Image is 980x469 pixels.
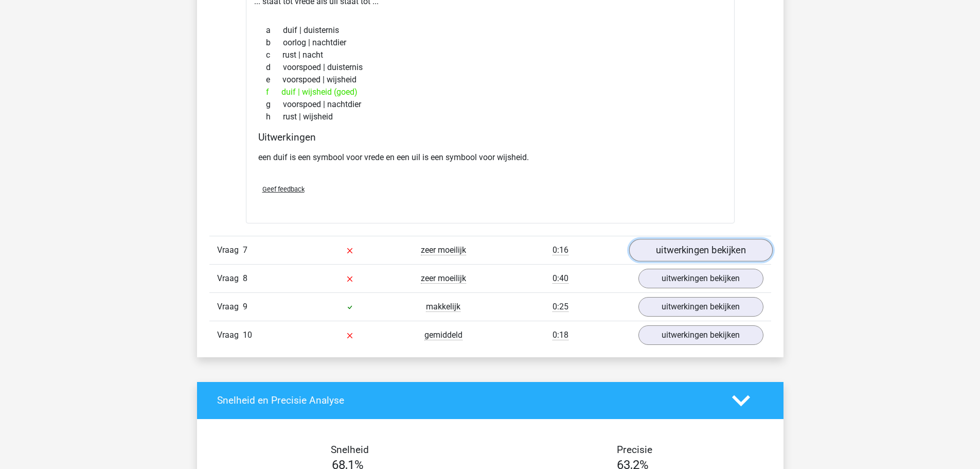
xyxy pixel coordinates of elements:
p: een duif is een symbool voor vrede en een uil is een symbool voor wijsheid. [258,151,722,164]
span: a [266,24,283,37]
span: Vraag [217,272,243,285]
span: Geef feedback [262,185,305,193]
span: 0:18 [553,330,568,340]
span: e [266,74,282,86]
span: 8 [243,273,247,283]
h4: Uitwerkingen [258,131,722,143]
span: zeer moeilijk [421,245,466,255]
div: voorspoed | wijsheid [258,74,722,86]
span: f [266,86,281,98]
span: gemiddeld [424,330,462,340]
span: 0:40 [553,273,568,284]
h4: Snelheid en Precisie Analyse [217,394,717,406]
span: 0:25 [553,302,568,312]
span: 0:16 [553,245,568,255]
span: 7 [243,245,247,255]
div: rust | wijsheid [258,111,722,123]
span: g [266,98,283,111]
span: c [266,49,282,61]
a: uitwerkingen bekijken [638,269,763,288]
div: oorlog | nachtdier [258,37,722,49]
span: 10 [243,330,252,340]
div: duif | duisternis [258,24,722,37]
h4: Precisie [502,444,768,456]
a: uitwerkingen bekijken [638,325,763,345]
span: b [266,37,283,49]
div: voorspoed | nachtdier [258,98,722,111]
span: zeer moeilijk [421,273,466,284]
span: 9 [243,302,247,311]
div: duif | wijsheid (goed) [258,86,722,98]
a: uitwerkingen bekijken [629,239,772,262]
span: d [266,61,283,74]
span: h [266,111,283,123]
span: Vraag [217,244,243,256]
div: voorspoed | duisternis [258,61,722,74]
span: Vraag [217,301,243,313]
span: Vraag [217,329,243,341]
span: makkelijk [426,302,460,312]
h4: Snelheid [217,444,483,456]
a: uitwerkingen bekijken [638,297,763,317]
div: rust | nacht [258,49,722,61]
